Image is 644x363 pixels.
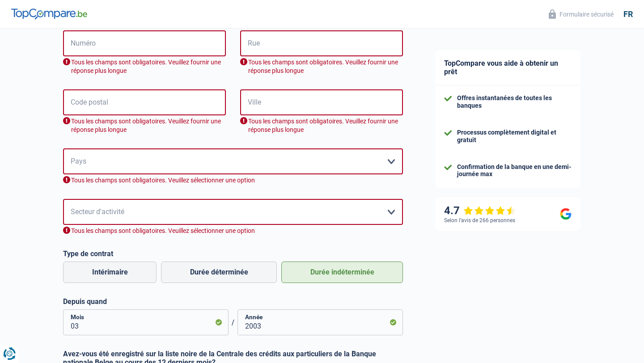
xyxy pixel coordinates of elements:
div: Tous les champs sont obligatoires. Veuillez fournir une réponse plus longue [240,117,403,134]
label: Durée déterminée [161,262,277,283]
input: MM [63,309,229,335]
input: AAAA [237,309,403,335]
div: Tous les champs sont obligatoires. Veuillez fournir une réponse plus longue [63,117,226,134]
img: TopCompare Logo [11,8,87,19]
div: Tous les champs sont obligatoires. Veuillez sélectionner une option [63,176,403,185]
button: Formulaire sécurisé [543,7,619,21]
div: Tous les champs sont obligatoires. Veuillez fournir une réponse plus longue [63,58,226,75]
div: 4.7 [444,204,516,217]
div: Tous les champs sont obligatoires. Veuillez fournir une réponse plus longue [240,58,403,75]
div: fr [623,9,633,19]
label: Durée indéterminée [281,262,403,283]
div: Selon l’avis de 266 personnes [444,217,515,224]
div: Confirmation de la banque en une demi-journée max [457,163,572,178]
div: Tous les champs sont obligatoires. Veuillez sélectionner une option [63,227,403,235]
label: Intérimaire [63,262,157,283]
span: / [229,318,237,327]
div: Offres instantanées de toutes les banques [457,94,572,110]
img: Advertisement [2,122,3,123]
div: TopCompare vous aide à obtenir un prêt [435,50,580,85]
div: Processus complètement digital et gratuit [457,129,572,144]
label: Type de contrat [63,249,403,258]
label: Depuis quand [63,297,403,306]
